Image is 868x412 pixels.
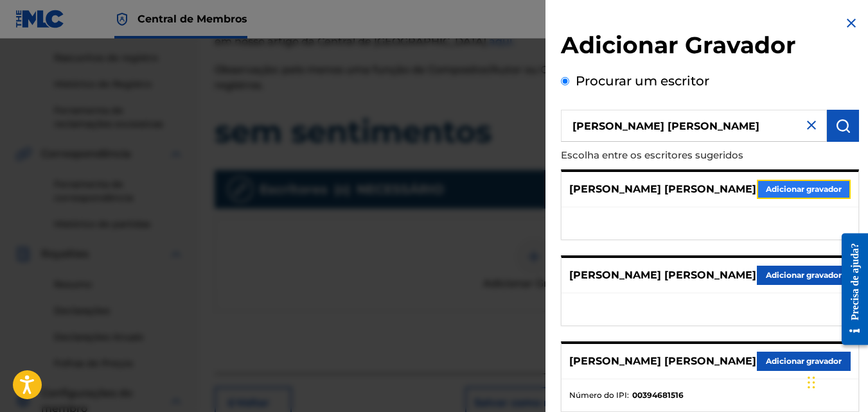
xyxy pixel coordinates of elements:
[804,350,868,412] iframe: Chat Widget
[137,12,247,26] span: Central de Membros
[561,142,786,169] p: Escolha entre os escritores sugeridos
[569,390,629,401] span: Número do IPI:
[569,354,756,369] p: [PERSON_NAME] [PERSON_NAME]
[561,110,827,142] input: Pesquise o nome do escritor ou o número IPI
[804,117,819,133] img: close
[561,31,859,64] h2: Adicionar Gravador
[835,118,851,133] img: Search Works
[804,350,868,412] div: Widget de chat
[808,363,815,402] div: Arrastar
[757,352,851,371] button: Adicionar gravador
[832,222,868,356] iframe: Resource Center
[757,266,851,285] button: Adicionar gravador
[15,10,65,28] img: Logotipo MLC
[569,268,756,283] p: [PERSON_NAME] [PERSON_NAME]
[757,180,851,199] button: Adicionar gravador
[569,182,756,197] p: [PERSON_NAME] [PERSON_NAME]
[632,390,684,401] strong: 00394681516
[114,12,130,27] img: Principal detentor de direitos
[576,73,709,89] label: Procurar um escritor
